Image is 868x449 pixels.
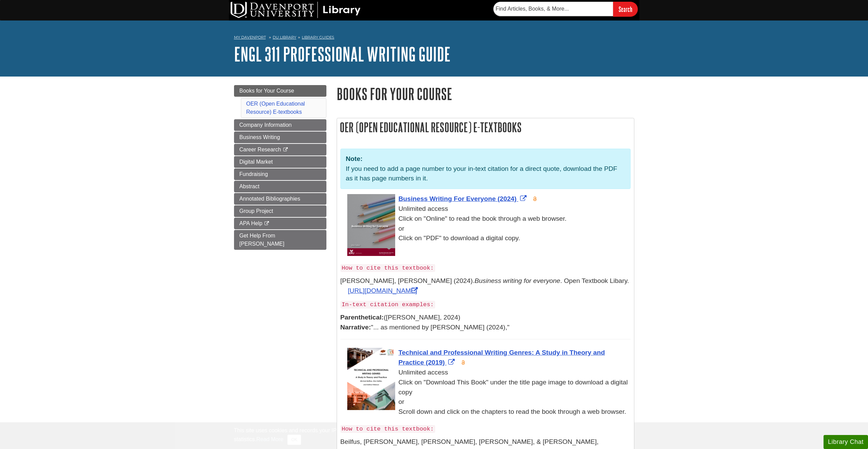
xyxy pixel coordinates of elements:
[234,35,266,40] a: My Davenport
[340,425,435,433] code: How to cite this textbook:
[475,277,560,284] em: Business writing for everyone
[613,2,638,16] input: Search
[239,183,260,189] span: Abstract
[234,168,326,180] a: Fundraising
[234,119,326,131] a: Company Information
[337,85,634,103] h1: Books for Your Course
[340,276,631,296] p: [PERSON_NAME], [PERSON_NAME] (2024). . Open Textbook Libary.
[234,43,451,65] a: ENGL 311 Professional Writing Guide
[493,2,613,16] input: Find Articles, Books, & More...
[234,156,326,168] a: Digital Market
[337,118,634,136] h2: OER (Open Educational Resource) E-textbooks
[340,301,435,309] code: In-text citation examples:
[283,148,288,152] i: This link opens in a new window
[287,435,301,445] button: Close
[246,101,305,115] a: OER (Open Educational Resource) E-textbooks
[348,287,421,294] a: Link opens in new window
[347,204,631,243] div: Unlimited access Click on "Online" to read the book through a web browser. or Click on "PDF" to d...
[234,181,326,192] a: Abstract
[239,220,262,226] span: APA Help
[231,2,361,18] img: DU Library
[234,193,326,205] a: Annotated Bibliographies
[461,360,466,365] img: Open Access
[264,221,270,226] i: This link opens in a new window
[340,314,384,321] strong: Parenthetical:
[824,435,868,449] button: Library Chat
[347,368,631,417] div: Unlimited access Click on "Download This Book" under the title page image to download a digital c...
[239,88,294,94] span: Books for Your Course
[234,205,326,217] a: Group Project
[239,171,268,177] span: Fundraising
[340,149,631,189] div: If you need to add a page number to your in-text citation for a direct quote, download the PDF as...
[234,33,634,44] nav: breadcrumb
[256,436,283,442] a: Read More
[493,2,638,16] form: Searches DU Library's articles, books, and more
[340,264,435,272] code: How to cite this textbook:
[347,348,395,410] img: Cover Art
[340,324,371,331] strong: Narrative:
[399,195,517,202] span: Business Writing For Everyone (2024)
[239,159,273,165] span: Digital Market
[399,349,605,366] span: Technical and Professional Writing Genres: A Study in Theory and Practice (2019)
[234,218,326,229] a: APA Help
[239,196,300,202] span: Annotated Bibliographies
[347,194,395,256] img: Cover Art
[532,196,537,202] img: Open Access
[239,208,273,214] span: Group Project
[234,230,326,250] a: Get Help From [PERSON_NAME]
[399,195,528,202] a: Link opens in new window
[346,155,363,162] strong: Note:
[302,35,334,40] a: Library Guides
[234,85,326,97] a: Books for Your Course
[234,426,634,445] div: This site uses cookies and records your IP address for usage statistics. Additionally, we use Goo...
[340,313,631,332] p: ([PERSON_NAME], 2024) "... as mentioned by [PERSON_NAME] (2024),"
[234,85,326,250] div: Guide Page Menu
[234,132,326,143] a: Business Writing
[239,147,281,152] span: Career Research
[239,233,285,247] span: Get Help From [PERSON_NAME]
[239,134,280,140] span: Business Writing
[234,144,326,155] a: Career Research
[399,349,605,366] a: Link opens in new window
[273,35,296,40] a: DU Library
[239,122,292,128] span: Company Information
